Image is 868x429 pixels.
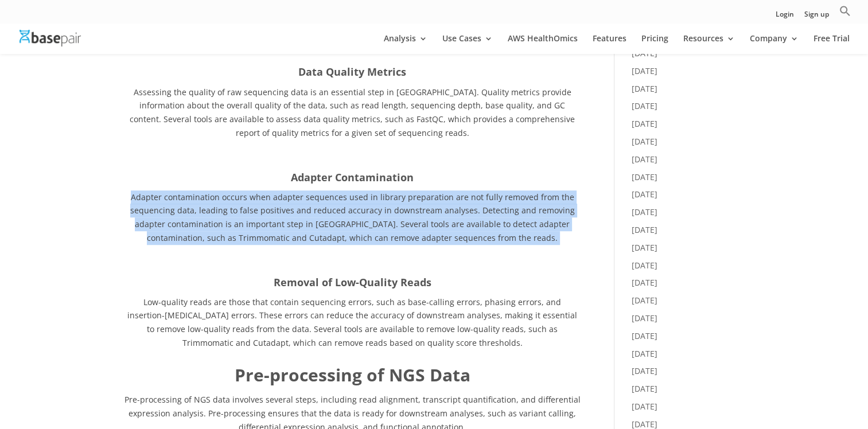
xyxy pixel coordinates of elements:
[632,348,657,359] a: [DATE]
[839,5,851,17] svg: Search
[632,118,657,129] a: [DATE]
[127,297,577,348] span: Low-quality reads are those that contain sequencing errors, such as base-calling errors, phasing ...
[811,372,854,415] iframe: Drift Widget Chat Controller
[632,401,657,412] a: [DATE]
[632,277,657,288] a: [DATE]
[291,170,414,184] strong: Adapter Contamination
[274,275,431,289] strong: Removal of Low-Quality Reads
[632,171,657,182] a: [DATE]
[632,206,657,217] a: [DATE]
[298,65,406,79] strong: Data Quality Metrics
[632,189,657,200] a: [DATE]
[683,34,735,54] a: Resources
[750,34,799,54] a: Company
[839,5,851,23] a: Search Icon Link
[632,224,657,235] a: [DATE]
[130,87,575,138] span: Assessing the quality of raw sequencing data is an essential step in [GEOGRAPHIC_DATA]. Quality m...
[632,313,657,323] a: [DATE]
[632,260,657,271] a: [DATE]
[632,65,657,76] a: [DATE]
[813,34,850,54] a: Free Trial
[442,34,493,54] a: Use Cases
[235,363,470,387] b: Pre-processing of NGS Data
[20,30,81,46] img: Basepair
[384,34,427,54] a: Analysis
[632,83,657,94] a: [DATE]
[593,34,626,54] a: Features
[632,136,657,147] a: [DATE]
[632,330,657,341] a: [DATE]
[632,242,657,253] a: [DATE]
[632,100,657,111] a: [DATE]
[632,154,657,165] a: [DATE]
[632,295,657,306] a: [DATE]
[508,34,578,54] a: AWS HealthOmics
[130,192,575,243] span: Adapter contamination occurs when adapter sequences used in library preparation are not fully rem...
[641,34,668,54] a: Pricing
[776,11,794,23] a: Login
[632,383,657,394] a: [DATE]
[632,365,657,376] a: [DATE]
[804,11,829,23] a: Sign up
